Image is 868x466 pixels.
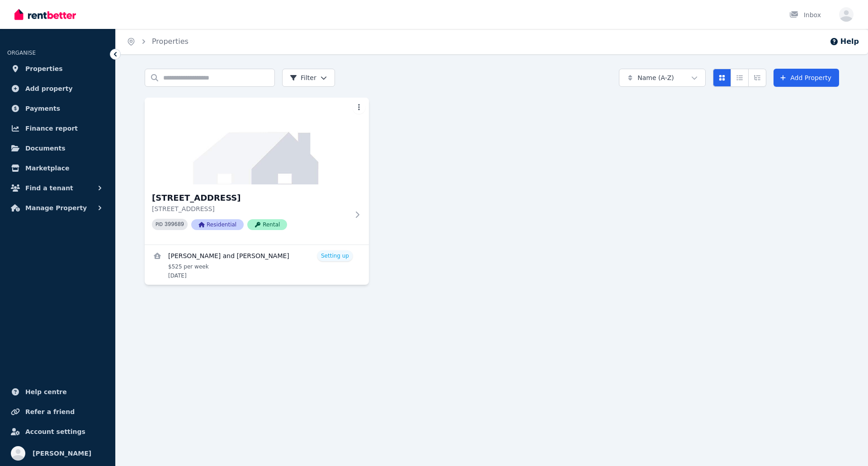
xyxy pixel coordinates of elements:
[165,221,184,228] code: 399689
[25,386,67,397] span: Help centre
[7,139,108,157] a: Documents
[14,8,76,21] img: RentBetter
[145,98,369,184] img: 32 Victoria Parade, Darlington
[25,63,63,74] span: Properties
[713,69,766,87] div: View options
[191,219,244,230] span: Residential
[7,159,108,177] a: Marketplace
[152,37,189,46] a: Properties
[7,60,108,78] a: Properties
[25,406,75,417] span: Refer a friend
[7,119,108,137] a: Finance report
[731,69,749,87] button: Compact list view
[156,222,163,227] small: PID
[25,143,66,154] span: Documents
[116,29,199,54] nav: Breadcrumb
[145,245,369,285] a: View details for Abigail Marschall and Benjamin Schwabe
[25,163,69,174] span: Marketplace
[282,69,335,87] button: Filter
[830,36,859,47] button: Help
[25,183,73,193] span: Find a tenant
[290,73,316,82] span: Filter
[25,426,85,437] span: Account settings
[25,123,78,134] span: Finance report
[145,98,369,245] a: 32 Victoria Parade, Darlington[STREET_ADDRESS][STREET_ADDRESS]PID 399689ResidentialRental
[7,50,36,56] span: ORGANISE
[619,69,706,87] button: Name (A-Z)
[152,192,349,204] h3: [STREET_ADDRESS]
[25,202,87,213] span: Manage Property
[7,80,108,98] a: Add property
[7,403,108,421] a: Refer a friend
[353,101,365,114] button: More options
[25,83,73,94] span: Add property
[7,99,108,118] a: Payments
[247,219,287,230] span: Rental
[7,383,108,401] a: Help centre
[713,69,731,87] button: Card view
[7,179,108,197] button: Find a tenant
[748,69,766,87] button: Expanded list view
[33,448,91,459] span: [PERSON_NAME]
[152,204,349,213] p: [STREET_ADDRESS]
[7,423,108,441] a: Account settings
[637,73,674,82] span: Name (A-Z)
[7,199,108,217] button: Manage Property
[25,103,60,114] span: Payments
[774,69,839,87] a: Add Property
[789,10,821,19] div: Inbox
